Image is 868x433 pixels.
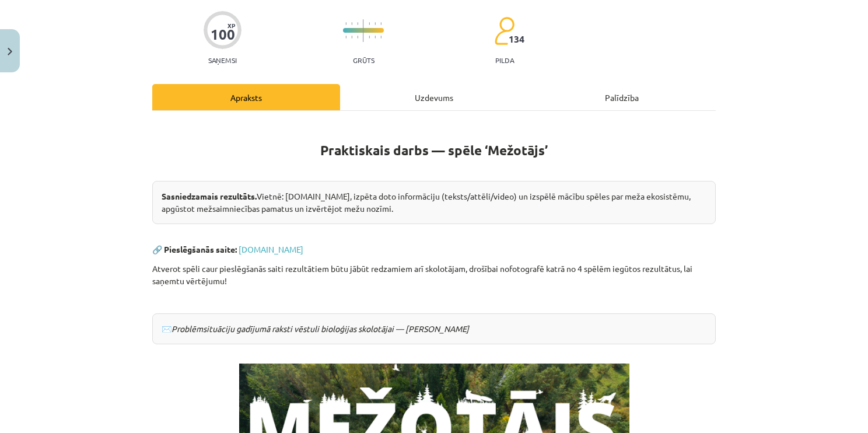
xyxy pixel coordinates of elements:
[369,22,370,25] img: icon-short-line-57e1e144782c952c97e751825c79c345078a6d821885a25fce030b3d8c18986b.svg
[152,84,340,110] div: Apraksts
[374,36,376,39] img: icon-short-line-57e1e144782c952c97e751825c79c345078a6d821885a25fce030b3d8c18986b.svg
[357,36,358,39] img: icon-short-line-57e1e144782c952c97e751825c79c345078a6d821885a25fce030b3d8c18986b.svg
[374,22,376,25] img: icon-short-line-57e1e144782c952c97e751825c79c345078a6d821885a25fce030b3d8c18986b.svg
[351,22,352,25] img: icon-short-line-57e1e144782c952c97e751825c79c345078a6d821885a25fce030b3d8c18986b.svg
[357,22,358,25] img: icon-short-line-57e1e144782c952c97e751825c79c345078a6d821885a25fce030b3d8c18986b.svg
[369,36,370,39] img: icon-short-line-57e1e144782c952c97e751825c79c345078a6d821885a25fce030b3d8c18986b.svg
[152,244,237,254] strong: 🔗 Pieslēgšanās saite:
[320,142,548,159] strong: Praktiskais darbs — spēle ‘Mežotājs’
[340,84,528,110] div: Uzdevums
[380,36,381,39] img: icon-short-line-57e1e144782c952c97e751825c79c345078a6d821885a25fce030b3d8c18986b.svg
[494,16,514,46] img: students-c634bb4e5e11cddfef0936a35e636f08e4e9abd3cc4e673bd6f9a4125e45ecb1.svg
[211,26,235,43] div: 100
[528,84,716,110] div: Palīdzība
[152,313,716,344] div: ✉️
[171,323,469,334] em: Problēmsituāciju gadījumā raksti vēstuli bioloģijas skolotājai — [PERSON_NAME]
[509,34,524,44] span: 134
[363,19,364,42] img: icon-long-line-d9ea69661e0d244f92f715978eff75569469978d946b2353a9bb055b3ed8787d.svg
[152,181,716,224] div: Vietnē: [DOMAIN_NAME], izpēta doto informāciju (teksts/attēli/video) un izspēlē mācību spēles par...
[345,36,346,39] img: icon-short-line-57e1e144782c952c97e751825c79c345078a6d821885a25fce030b3d8c18986b.svg
[162,191,257,201] strong: Sasniedzamais rezultāts.
[228,22,235,29] span: XP
[152,263,716,287] p: Atverot spēli caur pieslēgšanās saiti rezultātiem būtu jābūt redzamiem arī skolotājam, drošībai n...
[239,244,303,254] a: [DOMAIN_NAME]
[351,36,352,39] img: icon-short-line-57e1e144782c952c97e751825c79c345078a6d821885a25fce030b3d8c18986b.svg
[380,22,381,25] img: icon-short-line-57e1e144782c952c97e751825c79c345078a6d821885a25fce030b3d8c18986b.svg
[353,56,374,64] p: Grūts
[345,22,346,25] img: icon-short-line-57e1e144782c952c97e751825c79c345078a6d821885a25fce030b3d8c18986b.svg
[204,56,242,64] p: Saņemsi
[495,56,514,64] p: pilda
[8,48,12,55] img: icon-close-lesson-0947bae3869378f0d4975bcd49f059093ad1ed9edebbc8119c70593378902aed.svg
